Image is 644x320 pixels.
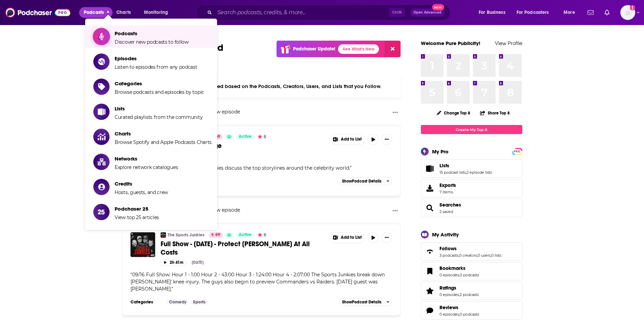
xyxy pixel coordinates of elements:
a: Ratings [439,285,479,291]
span: Discover new podcasts to follow [115,39,189,45]
span: , [459,273,460,277]
span: Show Podcast Details [342,179,381,184]
a: 2 podcasts [460,292,479,297]
input: Search podcasts, credits, & more... [215,7,389,18]
button: Open AdvancedNew [410,8,445,17]
a: 3 podcasts [439,253,458,258]
a: Bookmarks [439,265,479,271]
span: Credits [115,180,168,187]
a: Ratings [423,286,437,296]
button: Show More Button [390,207,401,215]
a: Follows [423,247,437,256]
span: Bookmarks [421,262,522,280]
a: 0 podcasts [460,273,479,277]
span: Reviews [439,304,458,311]
span: Open Advanced [413,11,442,14]
a: Sports [190,299,208,305]
span: Exports [439,182,456,188]
span: , [459,292,460,297]
a: 0 episodes [439,312,459,317]
img: Podchaser - Follow, Share and Rate Podcasts [5,6,70,19]
a: 2 saved [439,209,453,214]
a: Active [236,134,254,140]
span: , [466,170,467,175]
span: Searches [421,199,522,217]
a: Bookmarks [423,266,437,276]
span: Follows [421,242,522,261]
span: " " [130,165,352,171]
a: Welcome Pure Publicity! [421,40,480,46]
button: open menu [474,7,514,18]
div: My Activity [432,231,459,238]
div: Search podcasts, credits, & more... [202,5,457,20]
button: Show More Button [381,134,392,145]
span: Charts [116,8,131,17]
span: Full Show - [DATE] - Protect [PERSON_NAME] At All Costs [161,240,310,257]
a: 0 creators [459,253,477,258]
span: Podcasts [84,8,104,17]
span: Browse podcasts and episodes by topic [115,89,204,95]
a: 0 podcasts [460,312,479,317]
button: 2h 41m [161,259,186,266]
span: Browse Spotify and Apple Podcasts Charts [115,139,212,145]
a: Reviews [423,306,437,315]
button: close menu [79,7,113,18]
span: , [477,253,478,258]
span: 7 items [439,190,456,194]
a: Full Show - [DATE] - Protect [PERSON_NAME] At All Costs [161,240,325,257]
a: Entertainment Page [161,142,325,150]
a: 15 podcast lists [439,170,466,175]
span: Exports [423,184,437,193]
button: Show More Button [330,233,365,243]
a: Searches [439,202,461,208]
a: Create My Top 8 [421,125,522,134]
span: , [491,253,491,258]
span: Monitoring [144,8,168,17]
svg: Add a profile image [630,5,635,10]
span: 09/16 Full Show: Hour 1 - 1:00 Hour 2 - 43:00 Hour 3 - 1:24:00 Hour 4 - 2:07:00 The Sports Junkie... [130,272,385,292]
a: 0 episodes [439,292,459,297]
span: Bookmarks [439,265,466,271]
a: Follows [439,246,501,252]
span: Curated playlists from the community [115,114,202,120]
button: open menu [139,7,177,18]
a: Exports [421,179,522,197]
a: Reviews [439,304,479,311]
span: Active [239,232,252,238]
button: ShowPodcast Details [339,177,392,185]
span: " " [130,272,385,292]
a: 0 episodes [439,273,459,277]
span: Add to List [341,137,362,142]
span: Listen to episodes from any podcast [115,64,197,70]
a: The Sports Junkies [168,232,205,238]
span: PRO [513,149,521,154]
img: The Sports Junkies [161,232,166,238]
span: Hosts, guests, and crew [115,189,168,195]
span: , [459,312,460,317]
button: Share Top 8 [480,106,510,120]
a: See What's New [338,44,379,54]
span: New [432,4,444,10]
a: Show notifications dropdown [585,7,596,18]
button: open menu [512,7,559,18]
a: Charts [112,7,135,18]
span: For Podcasters [517,8,549,17]
span: Podcasts [115,30,189,37]
span: Lists [439,163,449,169]
a: 69 [209,232,223,238]
a: PRO [513,149,521,154]
span: Ctrl K [389,8,405,17]
a: Searches [423,203,437,213]
button: Show profile menu [620,5,635,20]
button: Show More Button [381,232,392,243]
div: Your personalized Feed is curated based on the Podcasts, Creators, Users, and Lists that you Follow. [122,75,401,98]
a: 0 users [478,253,491,258]
button: Change Top 8 [433,109,475,117]
span: Ratings [439,285,456,291]
h3: Categories [130,299,161,305]
a: Lists [423,164,437,173]
span: Podchaser 25 [115,206,159,212]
